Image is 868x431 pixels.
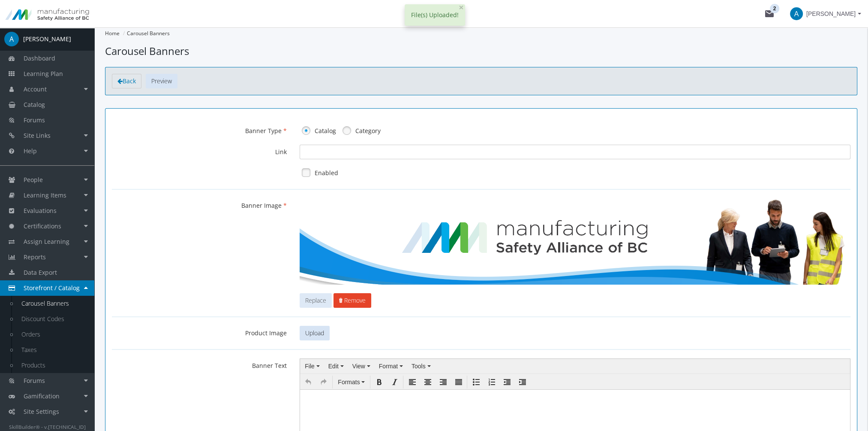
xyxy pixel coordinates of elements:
[13,342,94,358] a: Taxes
[24,70,63,78] span: Learning Plan
[790,7,803,20] span: A
[105,145,293,156] label: Link
[24,176,43,184] span: People
[13,358,94,373] a: Products
[316,376,331,389] div: Redo
[146,74,177,88] button: Preview
[764,9,775,19] mat-icon: mail
[24,268,57,276] span: Data Export
[105,44,857,58] h1: Carousel Banners
[13,296,94,311] a: Carousel Banners
[24,237,69,246] span: Assign Learning
[300,326,330,340] button: Upload
[315,169,338,177] label: Enabled
[301,376,315,389] div: Undo
[451,376,466,389] div: Justify
[305,329,324,337] span: Upload
[436,376,450,389] div: Align right
[372,376,386,389] div: Bold
[13,311,94,327] a: Discount Codes
[105,326,293,337] label: Product Image
[305,363,315,370] span: File
[4,32,19,46] span: A
[344,296,366,304] span: Remove
[24,116,45,124] span: Forums
[352,363,365,370] span: View
[24,85,47,93] span: Account
[13,327,94,342] a: Orders
[127,30,170,37] a: Carousel Banners
[338,379,360,385] span: Formats
[24,392,60,400] span: Gamification
[105,198,293,210] label: Banner Image
[24,54,55,62] span: Dashboard
[105,358,293,370] label: Banner Text
[24,407,59,416] span: Site Settings
[24,253,46,261] span: Reports
[23,35,71,43] div: [PERSON_NAME]
[300,198,850,285] img: Banner2.png
[305,296,326,304] span: Replace
[24,100,45,109] span: Catalog
[123,77,136,85] span: Back
[499,376,514,389] div: Decrease indent
[300,293,332,308] button: Replace
[484,376,499,389] div: Numbered list
[355,127,381,135] label: Category
[405,376,419,389] div: Align left
[420,376,435,389] div: Align center
[24,376,45,385] span: Forums
[9,423,86,430] small: SkillBuilder® - v.[TECHNICAL_ID]
[469,376,483,389] div: Bullet list
[24,147,37,155] span: Help
[112,74,141,88] a: Back
[411,363,426,370] span: Tools
[379,363,398,370] span: Format
[387,376,402,389] div: Italic
[24,191,66,199] span: Learning Items
[105,30,120,37] a: Home
[806,6,856,21] span: [PERSON_NAME]
[328,363,339,370] span: Edit
[24,222,61,230] span: Certifications
[515,376,529,389] div: Increase indent
[24,284,80,292] span: Storefront / Catalog
[24,131,51,140] span: Site Links
[315,127,336,135] label: Catalog
[333,293,371,308] button: Remove
[105,124,293,135] label: Banner Type
[24,206,57,215] span: Evaluations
